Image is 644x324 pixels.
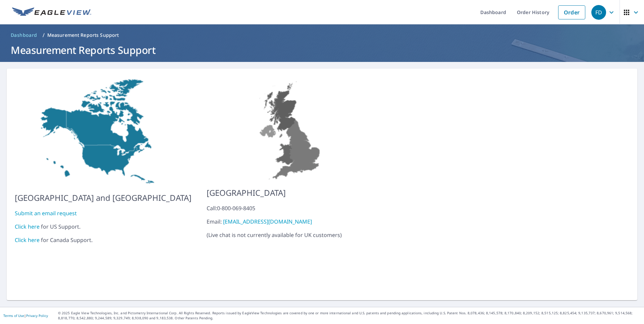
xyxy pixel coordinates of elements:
[591,5,606,20] div: FD
[8,30,636,40] nav: breadcrumb
[207,77,375,181] img: US-MAP
[558,5,585,19] a: Order
[3,314,48,318] p: |
[207,204,375,212] div: Call: 0-800-069-8405
[58,311,641,321] p: © 2025 Eagle View Technologies, Inc. and Pictometry International Corp. All Rights Reserved. Repo...
[8,30,40,40] a: Dashboard
[223,218,312,225] a: [EMAIL_ADDRESS][DOMAIN_NAME]
[15,192,192,204] p: [GEOGRAPHIC_DATA] and [GEOGRAPHIC_DATA]
[26,313,48,318] a: Privacy Policy
[11,32,37,38] span: Dashboard
[15,223,40,230] a: Click here
[12,7,91,17] img: EV Logo
[15,210,77,217] a: Submit an email request
[207,204,375,239] p: ( Live chat is not currently available for UK customers )
[15,236,40,244] a: Click here
[47,32,119,38] p: Measurement Reports Support
[8,43,636,57] h1: Measurement Reports Support
[15,223,192,231] div: for US Support.
[15,236,192,244] div: for Canada Support.
[43,31,45,39] li: /
[15,77,192,186] img: US-MAP
[3,313,24,318] a: Terms of Use
[207,218,375,226] div: Email:
[207,187,375,199] p: [GEOGRAPHIC_DATA]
